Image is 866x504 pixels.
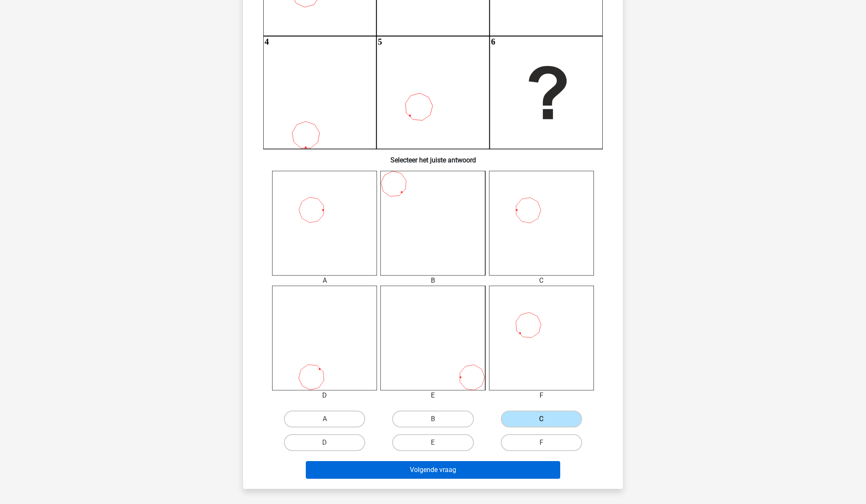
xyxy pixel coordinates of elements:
[284,434,365,451] label: D
[266,390,383,401] div: D
[392,411,473,427] label: B
[501,434,582,451] label: F
[392,434,473,451] label: E
[266,276,383,286] div: A
[378,37,382,46] text: 5
[483,390,600,401] div: F
[306,461,561,479] button: Volgende vraag
[483,276,600,286] div: C
[374,390,492,401] div: E
[257,149,609,164] h6: Selecteer het juiste antwoord
[265,37,269,46] text: 4
[284,411,365,427] label: A
[491,37,495,46] text: 6
[374,276,492,286] div: B
[501,411,582,427] label: C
